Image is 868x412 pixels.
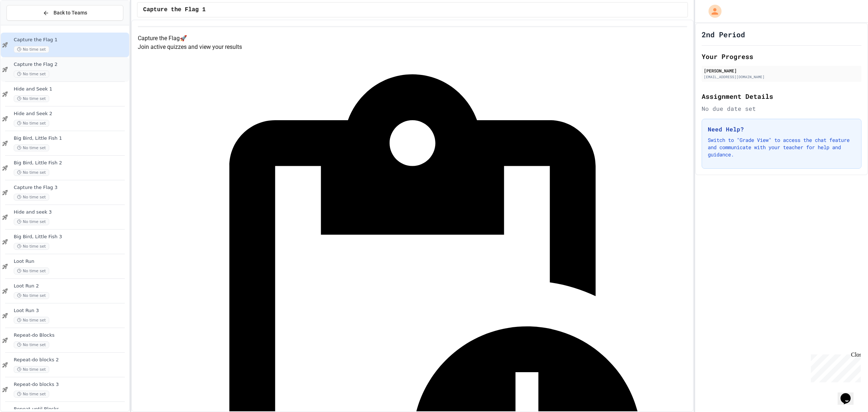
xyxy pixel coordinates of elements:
[704,74,859,80] div: [EMAIL_ADDRESS][DOMAIN_NAME]
[14,209,128,215] span: Hide and seek 3
[14,144,49,151] span: No time set
[14,120,49,127] span: No time set
[7,5,123,21] button: Back to Teams
[702,104,861,113] div: No due date set
[14,86,128,92] span: Hide and Seek 1
[138,34,687,43] h4: Capture the Flag 🚀
[14,268,49,274] span: No time set
[14,46,49,53] span: No time set
[708,136,855,158] p: Switch to "Grade View" to access the chat feature and communicate with your teacher for help and ...
[143,5,206,14] span: Capture the Flag 1
[14,382,128,388] span: Repeat-do blocks 3
[14,234,128,240] span: Big Bird, Little Fish 3
[808,352,861,382] iframe: chat widget
[138,43,687,51] p: Join active quizzes and view your results
[14,366,49,373] span: No time set
[708,125,855,134] h3: Need Help?
[702,29,745,39] h1: 2nd Period
[54,9,87,17] span: Back to Teams
[14,160,128,166] span: Big Bird, Little Fish 2
[14,391,49,398] span: No time set
[14,135,128,142] span: Big Bird, Little Fish 1
[14,243,49,250] span: No time set
[702,51,861,62] h2: Your Progress
[14,218,49,225] span: No time set
[14,185,128,191] span: Capture the Flag 3
[14,292,49,299] span: No time set
[14,62,128,68] span: Capture the Flag 2
[14,111,128,117] span: Hide and Seek 2
[704,67,859,74] div: [PERSON_NAME]
[14,332,128,339] span: Repeat-do Blocks
[701,3,723,20] div: My Account
[14,308,128,314] span: Loot Run 3
[838,383,861,405] iframe: chat widget
[3,3,50,46] div: Chat with us now!Close
[14,37,128,43] span: Capture the Flag 1
[14,258,128,265] span: Loot Run
[14,169,49,176] span: No time set
[14,71,49,77] span: No time set
[14,283,128,289] span: Loot Run 2
[14,95,49,102] span: No time set
[14,341,49,348] span: No time set
[702,91,861,101] h2: Assignment Details
[14,317,49,324] span: No time set
[14,194,49,201] span: No time set
[14,357,128,363] span: Repeat-do blocks 2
